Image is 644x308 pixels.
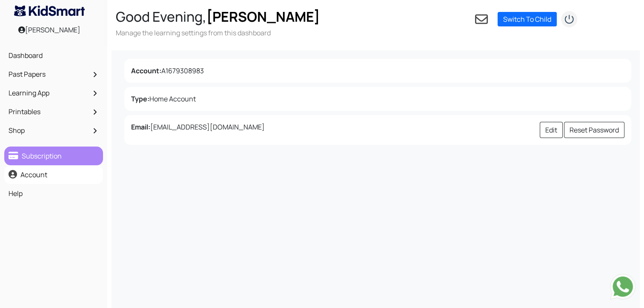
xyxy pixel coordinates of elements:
div: A1679308983 [126,66,630,76]
a: Help [6,186,101,201]
a: Shop [6,123,101,138]
strong: Account: [131,66,161,75]
a: Printables [6,104,101,119]
a: Edit [540,122,563,138]
img: Send whatsapp message to +442080035976 [610,274,635,299]
img: KidSmart logo [14,6,85,16]
a: Reset Password [564,122,624,138]
h2: Good Evening, [116,9,320,25]
a: Switch To Child [498,12,557,26]
a: Dashboard [6,48,101,63]
h3: Manage the learning settings from this dashboard [116,28,320,37]
a: Account [6,167,101,182]
strong: Email: [131,122,150,132]
div: Home Account [124,87,631,111]
a: Learning App [6,86,101,100]
a: Subscription [6,149,101,163]
img: logout2.png [561,11,578,28]
span: [PERSON_NAME] [206,7,320,26]
div: [EMAIL_ADDRESS][DOMAIN_NAME] [126,122,378,138]
strong: Type: [131,94,149,104]
a: Past Papers [6,67,101,81]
